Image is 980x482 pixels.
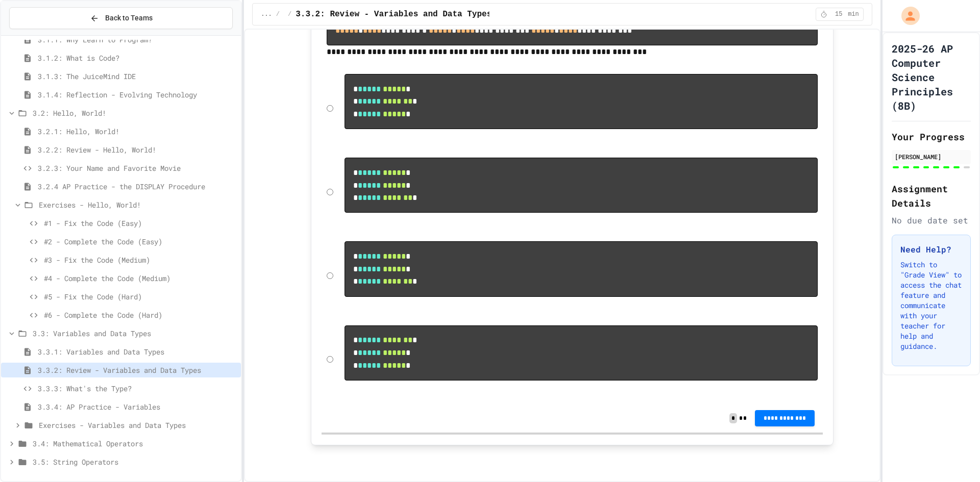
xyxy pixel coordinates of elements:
[276,10,280,18] span: /
[44,310,237,320] span: #6 - Complete the Code (Hard)
[38,89,237,100] span: 3.1.4: Reflection - Evolving Technology
[9,7,233,29] button: Back to Teams
[33,456,237,467] span: 3.5: String Operators
[44,255,237,265] span: #3 - Fix the Code (Medium)
[44,291,237,302] span: #5 - Fix the Code (Hard)
[44,236,237,247] span: #2 - Complete the Code (Easy)
[44,273,237,284] span: #4 - Complete the Code (Medium)
[39,199,237,210] span: Exercises - Hello, World!
[38,365,237,375] span: 3.3.2: Review - Variables and Data Types
[892,130,971,144] h2: Your Progress
[891,4,922,28] div: My Account
[900,260,962,351] p: Switch to "Grade View" to access the chat feature and communicate with your teacher for help and ...
[261,10,272,18] span: ...
[900,243,962,256] h3: Need Help?
[38,34,237,45] span: 3.1.1: Why Learn to Program?
[38,401,237,412] span: 3.3.4: AP Practice - Variables
[38,53,237,63] span: 3.1.2: What is Code?
[38,71,237,82] span: 3.1.3: The JuiceMind IDE
[38,383,237,394] span: 3.3.3: What's the Type?
[38,144,237,155] span: 3.2.2: Review - Hello, World!
[33,438,237,449] span: 3.4: Mathematical Operators
[830,10,847,18] span: 15
[39,420,237,430] span: Exercises - Variables and Data Types
[892,182,971,210] h2: Assignment Details
[895,152,968,161] div: [PERSON_NAME]
[33,108,237,118] span: 3.2: Hello, World!
[105,13,153,23] span: Back to Teams
[296,8,492,20] span: 3.3.2: Review - Variables and Data Types
[892,41,971,113] h1: 2025-26 AP Computer Science Principles (8B)
[892,214,971,226] div: No due date set
[44,218,237,229] span: #1 - Fix the Code (Easy)
[288,10,291,18] span: /
[848,10,859,18] span: min
[38,181,237,192] span: 3.2.4 AP Practice - the DISPLAY Procedure
[38,346,237,357] span: 3.3.1: Variables and Data Types
[33,328,237,339] span: 3.3: Variables and Data Types
[38,163,237,173] span: 3.2.3: Your Name and Favorite Movie
[38,126,237,137] span: 3.2.1: Hello, World!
